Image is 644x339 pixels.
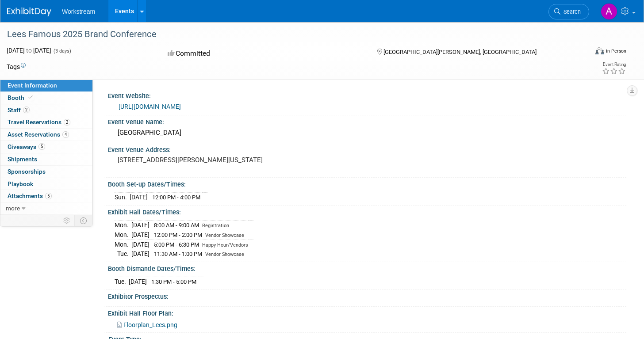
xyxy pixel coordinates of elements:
[7,8,51,16] img: ExhibitDay
[108,290,626,301] div: Exhibitor Prospectus:
[0,166,92,178] a: Sponsorships
[8,94,34,101] span: Booth
[606,48,626,54] div: In-Person
[0,190,92,202] a: Attachments5
[383,49,537,55] span: [GEOGRAPHIC_DATA][PERSON_NAME], [GEOGRAPHIC_DATA]
[7,62,26,71] td: Tags
[115,126,620,140] div: [GEOGRAPHIC_DATA]
[151,278,196,285] span: 1:30 PM - 5:00 PM
[152,194,200,201] span: 12:00 PM - 4:00 PM
[108,262,626,273] div: Booth Dismantle Dates/Times:
[108,143,626,154] div: Event Venue Address:
[23,107,30,113] span: 2
[8,118,70,126] span: Travel Reservations
[130,193,148,202] td: [DATE]
[0,178,92,190] a: Playbook
[0,129,92,141] a: Asset Reservations4
[108,206,626,217] div: Exhibit Hall Dates/Times:
[131,230,149,240] td: [DATE]
[118,156,314,164] pre: [STREET_ADDRESS][PERSON_NAME][US_STATE]
[0,80,92,91] a: Event Information
[205,251,244,257] span: Vendor Showcase
[8,82,57,89] span: Event Information
[7,47,51,54] span: [DATE] [DATE]
[38,143,45,150] span: 5
[165,46,363,61] div: Committed
[4,27,574,42] div: Lees Famous 2025 Brand Conference
[131,240,149,249] td: [DATE]
[8,131,69,138] span: Asset Reservations
[205,232,244,238] span: Vendor Showcase
[0,92,92,104] a: Booth
[117,321,177,328] a: Floorplan_Lees.png
[8,180,33,187] span: Playbook
[115,249,131,259] td: Tue.
[64,119,70,126] span: 2
[560,8,581,15] span: Search
[75,215,93,226] td: Toggle Event Tabs
[8,156,37,163] span: Shipments
[6,205,20,212] span: more
[131,221,149,230] td: [DATE]
[595,47,604,54] img: Format-Inperson.png
[108,307,626,318] div: Exhibit Hall Floor Plan:
[115,240,131,249] td: Mon.
[129,277,147,286] td: [DATE]
[0,202,92,214] a: more
[131,249,149,259] td: [DATE]
[8,168,46,175] span: Sponsorships
[119,103,181,110] a: [URL][DOMAIN_NAME]
[534,46,627,59] div: Event Format
[548,4,589,19] a: Search
[0,141,92,153] a: Giveaways5
[108,89,626,100] div: Event Website:
[154,232,202,238] span: 12:00 PM - 2:00 PM
[154,222,199,229] span: 8:00 AM - 9:00 AM
[202,223,229,229] span: Registration
[602,62,626,67] div: Event Rating
[62,131,69,138] span: 4
[154,241,199,248] span: 5:00 PM - 6:30 PM
[154,251,202,257] span: 11:30 AM - 1:00 PM
[25,47,33,54] span: to
[115,277,129,286] td: Tue.
[115,230,131,240] td: Mon.
[53,48,71,54] span: (3 days)
[0,104,92,116] a: Staff2
[8,192,52,199] span: Attachments
[108,178,626,189] div: Booth Set-up Dates/Times:
[8,143,45,150] span: Giveaways
[28,95,33,100] i: Booth reservation complete
[8,107,30,114] span: Staff
[115,193,130,202] td: Sun.
[0,116,92,128] a: Travel Reservations2
[123,321,177,328] span: Floorplan_Lees.png
[108,115,626,126] div: Event Venue Name:
[115,221,131,230] td: Mon.
[202,242,248,248] span: Happy Hour/Vendors
[0,153,92,165] a: Shipments
[59,215,75,226] td: Personalize Event Tab Strip
[45,193,52,199] span: 5
[601,3,617,20] img: Annabelle Gu
[62,8,95,15] span: Workstream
